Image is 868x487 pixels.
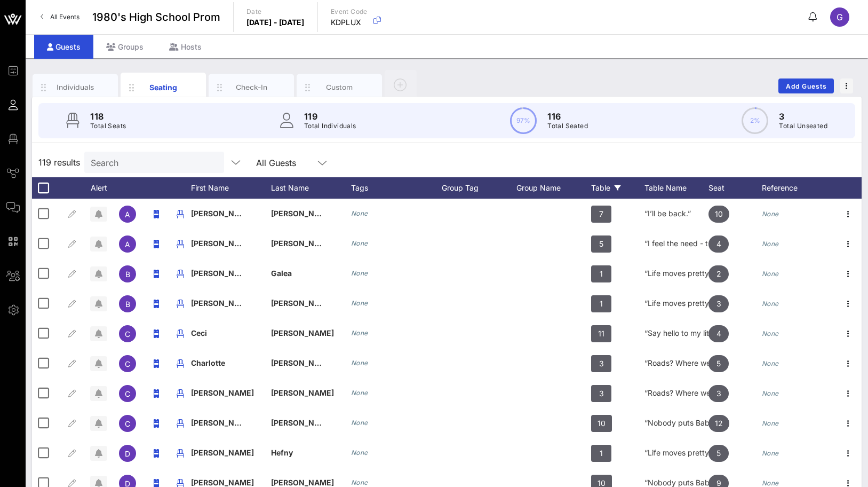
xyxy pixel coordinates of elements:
[140,82,187,93] div: Seating
[92,9,220,25] span: 1980's High School Prom
[125,329,130,339] span: C
[191,209,254,218] span: [PERSON_NAME]
[762,389,779,397] i: None
[351,419,368,427] i: None
[762,419,779,427] i: None
[351,299,368,307] i: None
[316,82,363,92] div: Custom
[442,177,516,199] div: Group Tag
[351,269,368,277] i: None
[716,295,721,312] span: 3
[716,445,721,462] span: 5
[715,415,723,432] span: 12
[762,177,826,199] div: Reference
[715,206,723,223] span: 10
[837,12,843,22] span: G
[271,358,334,367] span: [PERSON_NAME]
[644,177,708,199] div: Table Name
[779,110,827,123] p: 3
[125,270,130,279] span: B
[644,318,708,348] div: “Say hello to my little friend!”
[762,449,779,457] i: None
[716,325,721,342] span: 4
[271,239,334,248] span: [PERSON_NAME]
[351,239,368,247] i: None
[716,265,721,282] span: 2
[271,418,334,427] span: [PERSON_NAME]
[125,210,130,219] span: A
[50,13,79,21] span: All Events
[600,445,603,462] span: 1
[125,389,130,398] span: C
[271,299,334,308] span: [PERSON_NAME]
[351,389,368,397] i: None
[830,7,849,27] div: G
[256,158,296,168] div: All Guests
[304,121,356,131] p: Total Individuals
[599,206,603,223] span: 7
[599,385,604,402] span: 3
[716,355,721,372] span: 5
[228,82,275,92] div: Check-In
[778,78,834,93] button: Add Guests
[191,299,254,308] span: [PERSON_NAME]
[38,156,80,169] span: 119 results
[644,258,708,288] div: “Life moves pretty fast.”
[599,355,604,372] span: 3
[644,229,708,258] div: “I feel the need - the need for speed!”
[331,17,368,28] p: KDPLUX
[125,300,130,309] span: B
[516,177,591,199] div: Group Name
[125,359,130,368] span: C
[598,415,606,432] span: 10
[599,235,603,253] span: 5
[90,121,126,131] p: Total Seats
[644,408,708,438] div: “Nobody puts Baby in a corner.”
[191,328,207,337] span: Ceci
[762,329,779,337] i: None
[191,239,254,248] span: [PERSON_NAME]
[191,269,254,278] span: [PERSON_NAME]
[271,388,334,397] span: [PERSON_NAME]
[598,325,604,342] span: 11
[271,269,292,278] span: Galea
[191,358,225,367] span: Charlotte
[785,82,827,90] span: Add Guests
[351,209,368,217] i: None
[191,388,254,397] span: [PERSON_NAME]
[191,418,254,427] span: [PERSON_NAME]
[34,35,93,59] div: Guests
[271,209,334,218] span: [PERSON_NAME]
[52,82,99,92] div: Individuals
[762,270,779,278] i: None
[271,478,334,487] span: [PERSON_NAME]
[191,448,254,457] span: [PERSON_NAME]
[716,235,721,253] span: 4
[600,265,603,282] span: 1
[93,35,156,59] div: Groups
[125,449,130,458] span: D
[644,438,708,468] div: “Life moves pretty fast.”
[762,240,779,248] i: None
[85,177,112,199] div: Alert
[644,378,708,408] div: “Roads? Where we’re going, we don’t need roads.”
[351,359,368,367] i: None
[331,6,368,17] p: Event Code
[547,121,588,131] p: Total Seated
[716,385,721,402] span: 3
[191,478,254,487] span: [PERSON_NAME]
[779,121,827,131] p: Total Unseated
[591,177,644,199] div: Table
[762,300,779,308] i: None
[125,240,130,249] span: A
[600,295,603,312] span: 1
[351,449,368,457] i: None
[156,35,214,59] div: Hosts
[762,479,779,487] i: None
[708,177,762,199] div: Seat
[644,348,708,378] div: “Roads? Where we’re going, we don’t need roads.”
[351,478,368,486] i: None
[351,329,368,337] i: None
[90,110,126,123] p: 118
[547,110,588,123] p: 116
